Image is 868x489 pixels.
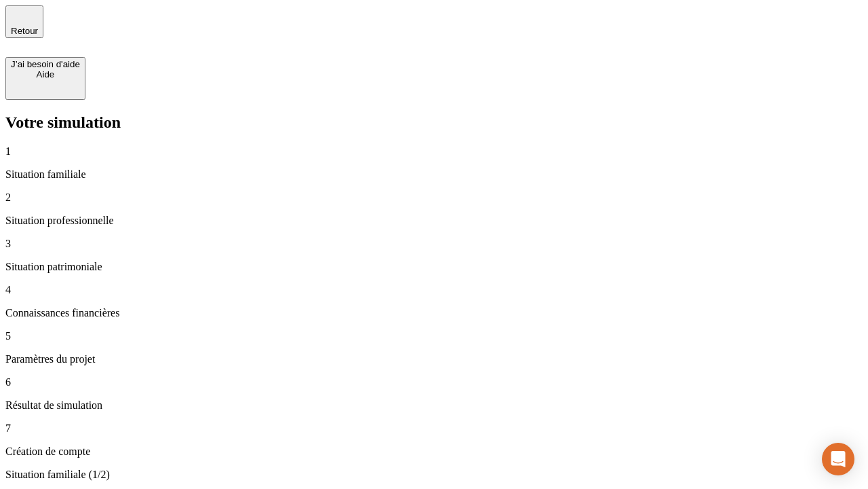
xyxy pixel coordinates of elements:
[11,69,80,79] div: Aide
[5,57,85,100] button: J’ai besoin d'aideAide
[5,113,863,132] h2: Votre simulation
[5,168,863,181] p: Situation familiale
[5,330,863,342] p: 5
[5,446,863,458] p: Création de compte
[5,284,863,296] p: 4
[5,5,43,38] button: Retour
[5,353,863,365] p: Paramètres du projet
[5,307,863,319] p: Connaissances financières
[5,399,863,412] p: Résultat de simulation
[5,192,863,204] p: 2
[5,238,863,250] p: 3
[5,145,863,158] p: 1
[5,376,863,388] p: 6
[5,469,863,481] p: Situation familiale (1/2)
[11,59,80,69] div: J’ai besoin d'aide
[5,422,863,435] p: 7
[5,215,863,227] p: Situation professionnelle
[5,261,863,273] p: Situation patrimoniale
[822,443,854,475] div: Open Intercom Messenger
[11,26,38,36] span: Retour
